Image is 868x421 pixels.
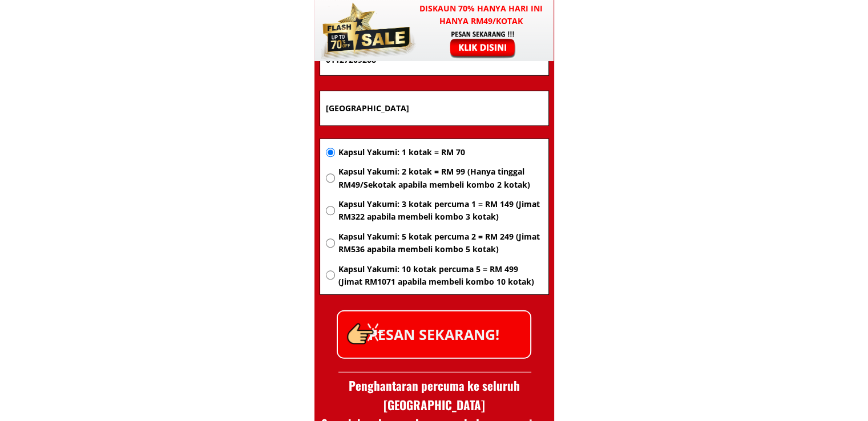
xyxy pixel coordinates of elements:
[323,91,546,126] input: Alamat
[338,263,542,289] span: Kapsul Yakumi: 10 kotak percuma 5 = RM 499 (Jimat RM1071 apabila membeli kombo 10 kotak)
[338,230,542,256] span: Kapsul Yakumi: 5 kotak percuma 2 = RM 249 (Jimat RM536 apabila membeli kombo 5 kotak)
[338,146,542,159] span: Kapsul Yakumi: 1 kotak = RM 70
[338,165,542,191] span: Kapsul Yakumi: 2 kotak = RM 99 (Hanya tinggal RM49/Sekotak apabila membeli kombo 2 kotak)
[338,311,530,358] p: PESAN SEKARANG!
[338,198,542,224] span: Kapsul Yakumi: 3 kotak percuma 1 = RM 149 (Jimat RM322 apabila membeli kombo 3 kotak)
[409,2,554,28] h3: Diskaun 70% hanya hari ini hanya RM49/kotak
